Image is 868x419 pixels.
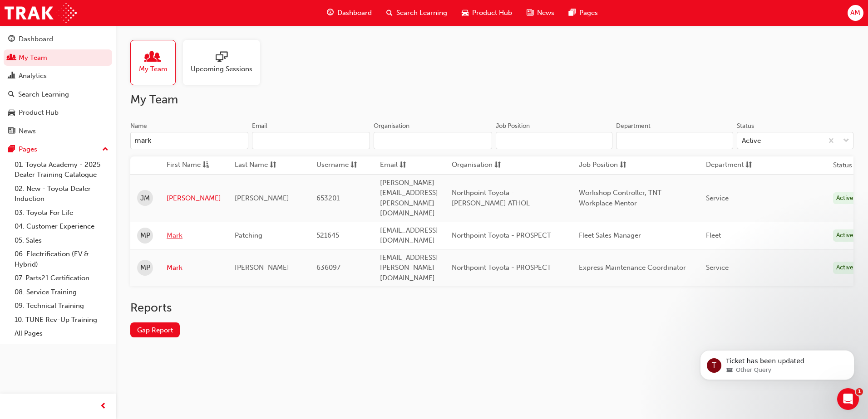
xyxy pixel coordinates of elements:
[19,107,59,118] div: Product Hub
[140,193,150,204] span: JM
[130,301,853,315] h2: Reports
[620,160,626,171] span: sorting-icon
[4,49,112,66] a: My Team
[496,122,530,131] div: Job Position
[379,4,454,22] a: search-iconSearch Learning
[396,8,447,18] span: Search Learning
[706,231,721,239] span: Fleet
[8,127,15,136] span: news-icon
[472,8,512,18] span: Product Hub
[216,51,227,64] span: sessionType_ONLINE_URL-icon
[11,326,112,341] a: All Pages
[167,160,201,171] span: First Name
[327,7,334,19] span: guage-icon
[130,40,183,85] a: My Team
[4,29,112,141] button: DashboardMy TeamAnalyticsSearch LearningProduct HubNews
[4,141,112,158] button: Pages
[337,8,372,18] span: Dashboard
[380,253,438,282] span: [EMAIL_ADDRESS][PERSON_NAME][DOMAIN_NAME]
[4,31,112,48] a: Dashboard
[5,3,77,23] img: Trak
[167,193,221,204] a: [PERSON_NAME]
[235,231,262,239] span: Patching
[452,160,502,171] button: Organisationsorting-icon
[833,160,852,171] th: Status
[11,247,112,271] a: 06. Electrification (EV & Hybrid)
[316,160,366,171] button: Usernamesorting-icon
[19,126,36,136] div: News
[140,263,150,273] span: MP
[616,132,733,149] input: Department
[4,123,112,140] a: News
[191,64,252,74] span: Upcoming Sessions
[316,194,340,202] span: 653201
[11,158,112,182] a: 01. Toyota Academy - 2025 Dealer Training Catalogue
[579,231,641,239] span: Fleet Sales Manager
[167,263,221,273] a: Mark
[167,160,217,171] button: First Nameasc-icon
[616,122,651,131] div: Department
[100,401,107,412] span: prev-icon
[462,7,469,19] span: car-icon
[399,160,406,171] span: sorting-icon
[579,189,661,207] span: Workshop Controller, TNT Workplace Mentor
[139,64,168,74] span: My Team
[8,35,15,44] span: guage-icon
[519,4,562,22] a: news-iconNews
[235,194,289,202] span: [PERSON_NAME]
[4,68,112,84] a: Analytics
[4,86,112,103] a: Search Learning
[11,234,112,248] a: 05. Sales
[833,192,857,205] div: Active
[130,122,147,131] div: Name
[235,160,268,171] span: Last Name
[848,5,863,21] button: AM
[316,263,340,272] span: 636097
[742,136,761,146] div: Active
[706,263,729,272] span: Service
[706,160,744,171] span: Department
[374,122,409,131] div: Organisation
[130,132,248,149] input: Name
[843,135,849,147] span: down-icon
[235,263,289,272] span: [PERSON_NAME]
[183,40,267,85] a: Upcoming Sessions
[452,160,493,171] span: Organisation
[8,72,15,80] span: chart-icon
[18,89,69,100] div: Search Learning
[102,144,108,156] span: up-icon
[452,263,551,272] span: Northpoint Toyota - PROSPECT
[19,144,37,155] div: Pages
[11,299,112,313] a: 09. Technical Training
[8,91,15,99] span: search-icon
[569,7,576,19] span: pages-icon
[202,160,209,171] span: asc-icon
[837,388,859,410] iframe: Intercom live chat
[350,160,357,171] span: sorting-icon
[270,160,276,171] span: sorting-icon
[856,388,863,395] span: 1
[380,160,430,171] button: Emailsorting-icon
[374,132,492,149] input: Organisation
[496,132,613,149] input: Job Position
[320,4,379,22] a: guage-iconDashboard
[4,104,112,121] a: Product Hub
[833,229,857,242] div: Active
[19,71,47,81] div: Analytics
[147,51,159,64] span: people-icon
[454,4,519,22] a: car-iconProduct Hub
[380,226,438,245] span: [EMAIL_ADDRESS][DOMAIN_NAME]
[11,271,112,285] a: 07. Parts21 Certification
[850,8,860,18] span: AM
[494,160,501,171] span: sorting-icon
[11,182,112,206] a: 02. New - Toyota Dealer Induction
[380,179,438,218] span: [PERSON_NAME][EMAIL_ADDRESS][PERSON_NAME][DOMAIN_NAME]
[380,160,398,171] span: Email
[745,160,752,171] span: sorting-icon
[140,230,150,241] span: MP
[527,7,533,19] span: news-icon
[833,262,857,274] div: Active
